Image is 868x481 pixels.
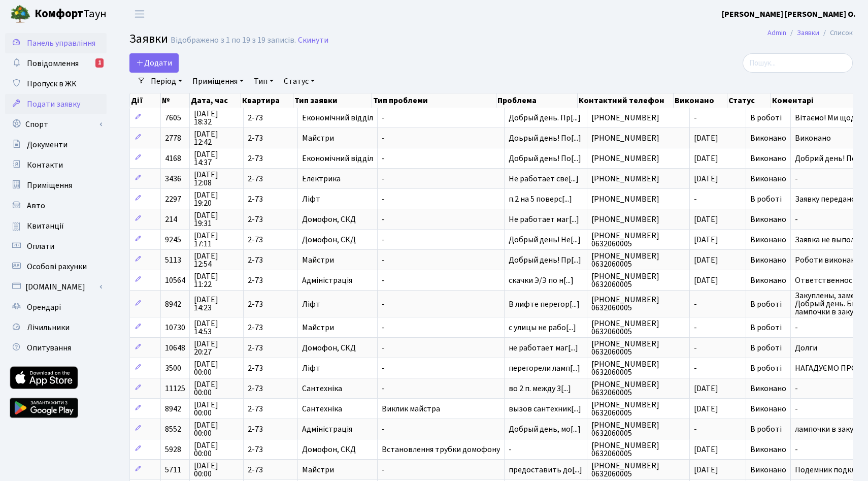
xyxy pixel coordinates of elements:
span: Не работает све[...] [509,173,579,184]
span: Ліфт [302,195,373,203]
span: 2-73 [248,300,293,308]
span: Додати [136,57,172,69]
span: во 2 п. между 3[...] [509,383,571,394]
span: Ліфт [302,364,373,372]
span: - [382,215,500,223]
span: Добрый день! Пр[...] [509,254,581,266]
span: [DATE] 11:22 [194,272,239,288]
nav: breadcrumb [752,22,868,44]
span: Заявки [129,30,168,48]
span: Домофон, СКД [302,215,373,223]
input: Пошук... [743,53,853,73]
span: [PHONE_NUMBER] 0632060005 [591,401,685,417]
span: Пропуск в ЖК [27,78,77,89]
span: Виконано [750,444,786,455]
span: Виконано [750,153,786,164]
span: - [382,324,500,332]
span: Виконано [750,254,786,266]
span: [DATE] 12:08 [194,171,239,187]
span: В роботі [750,363,782,374]
span: - [382,175,500,183]
span: 2-73 [248,344,293,352]
span: [DATE] [694,153,718,164]
span: - [694,363,697,374]
a: Контакти [5,155,107,175]
span: [PHONE_NUMBER] 0632060005 [591,360,685,376]
a: Приміщення [5,175,107,196]
span: [DATE] 12:54 [194,252,239,268]
span: [DATE] 17:11 [194,232,239,248]
span: Не работает маг[...] [509,214,579,225]
span: Виконано [750,133,786,144]
span: Виконано [750,275,786,286]
div: Відображено з 1 по 19 з 19 записів. [171,36,296,45]
span: 2-73 [248,466,293,474]
span: [DATE] [694,254,718,266]
span: Електрика [302,175,373,183]
a: Лічильники [5,317,107,338]
span: 8552 [165,424,181,435]
span: [DATE] 12:42 [194,130,239,146]
span: - [382,134,500,142]
span: Виконано [750,403,786,414]
span: Адміністрація [302,425,373,433]
span: 2-73 [248,425,293,433]
span: [DATE] [694,464,718,475]
span: Контакти [27,159,63,171]
th: Тип проблеми [372,93,497,108]
span: Подати заявку [27,99,80,110]
a: Приміщення [188,73,248,90]
span: предоставить до[...] [509,464,582,475]
a: Пропуск в ЖК [5,74,107,94]
span: [DATE] 00:00 [194,401,239,417]
span: - [694,322,697,333]
a: Період [147,73,186,90]
span: 2-73 [248,175,293,183]
span: 5711 [165,464,181,475]
a: Тип [250,73,278,90]
span: В роботі [750,342,782,354]
span: - [382,384,500,393]
span: Майстри [302,324,373,332]
a: Опитування [5,338,107,358]
span: 5928 [165,444,181,455]
span: перегорели ламп[...] [509,363,580,374]
span: [DATE] [694,234,718,245]
span: Оплати [27,241,54,252]
span: п.2 на 5 поверс[...] [509,194,572,205]
span: Авто [27,200,45,211]
span: [PHONE_NUMBER] [591,134,685,142]
span: 2-73 [248,134,293,142]
span: В роботі [750,194,782,205]
span: 2-73 [248,114,293,122]
span: Економічний відділ [302,114,373,122]
span: 2-73 [248,405,293,413]
span: Доьрый день! По[...] [509,133,581,144]
span: [DATE] 19:31 [194,211,239,228]
span: [PHONE_NUMBER] [591,215,685,223]
span: [DATE] 18:32 [194,110,239,126]
span: [PHONE_NUMBER] 0632060005 [591,340,685,356]
span: Таун [35,6,107,23]
a: Особові рахунки [5,256,107,277]
img: logo.png [10,4,30,24]
span: - [382,154,500,163]
th: Квартира [241,93,293,108]
span: - [382,256,500,264]
span: - [382,466,500,474]
span: [DATE] 14:53 [194,319,239,336]
span: [DATE] [694,173,718,184]
span: 2-73 [248,154,293,163]
span: с улицы не рабо[...] [509,322,576,333]
span: [DATE] [694,133,718,144]
span: - [382,195,500,203]
span: [PHONE_NUMBER] 0632060005 [591,232,685,248]
span: Виконано [750,383,786,394]
span: - [694,299,697,310]
span: [DATE] 00:00 [194,380,239,397]
a: [PERSON_NAME] [PERSON_NAME] О. [722,8,856,20]
a: Admin [767,27,786,38]
span: [DATE] 00:00 [194,441,239,458]
span: 2-73 [248,324,293,332]
span: В роботі [750,424,782,435]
